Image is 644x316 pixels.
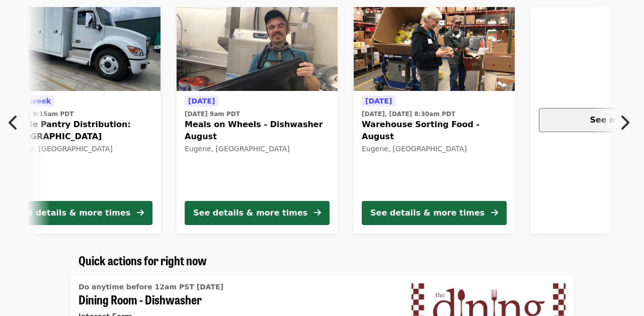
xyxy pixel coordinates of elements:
[78,283,223,291] span: Do anytime before 12am PST [DATE]
[11,97,51,105] span: This week
[619,113,629,132] i: chevron-right icon
[362,145,507,153] div: Eugene, [GEOGRAPHIC_DATA]
[370,207,485,219] div: See details & more times
[193,207,307,219] div: See details & more times
[354,7,515,91] img: Warehouse Sorting Food - August organized by FOOD For Lane County
[177,7,338,91] img: Meals on Wheels - Dishwasher August organized by FOOD For Lane County
[8,201,152,225] button: See details & more times
[491,208,498,218] i: arrow-right icon
[611,109,644,137] button: Next item
[354,7,515,233] a: See details for "Warehouse Sorting Food - August"
[137,208,144,218] i: arrow-right icon
[185,145,330,153] div: Eugene, [GEOGRAPHIC_DATA]
[177,7,338,233] a: See details for "Meals on Wheels - Dishwasher August"
[590,115,632,125] span: See more
[362,119,507,143] span: Warehouse Sorting Food - August
[365,97,392,105] span: [DATE]
[78,251,207,269] span: Quick actions for right now
[8,145,152,153] div: Eugene, [GEOGRAPHIC_DATA]
[362,201,507,225] button: See details & more times
[188,97,215,105] span: [DATE]
[185,119,330,143] span: Meals on Wheels - Dishwasher August
[9,113,19,132] i: chevron-left icon
[185,201,330,225] button: See details & more times
[78,292,395,307] span: Dining Room - Dishwasher
[185,110,240,119] time: [DATE] 9am PDT
[362,110,455,119] time: [DATE], [DATE] 8:30am PDT
[16,207,130,219] div: See details & more times
[8,119,152,143] span: Mobile Pantry Distribution: [GEOGRAPHIC_DATA]
[314,208,321,218] i: arrow-right icon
